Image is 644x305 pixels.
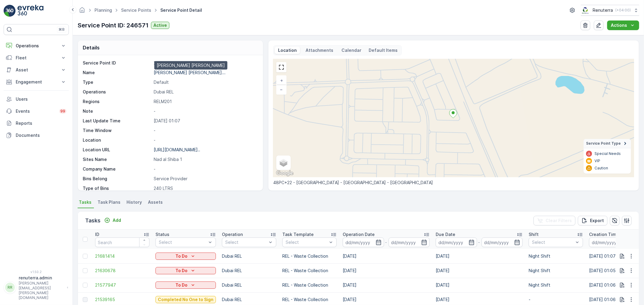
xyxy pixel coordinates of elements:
[4,270,69,274] span: v 1.50.2
[584,139,631,148] summary: Service Point Type
[155,267,216,274] button: To Do
[280,87,283,92] span: −
[589,231,619,237] p: Creation Time
[158,297,213,303] p: Completed No One to Sign
[175,268,187,274] p: To Do
[95,253,149,259] a: 21681414
[83,176,151,182] p: Bins Belong
[594,159,600,163] p: VIP
[280,78,283,83] span: +
[433,278,526,292] td: [DATE]
[154,79,257,85] p: Default
[16,132,66,138] p: Documents
[369,47,398,53] p: Default Items
[4,117,69,129] a: Reports
[4,64,69,76] button: Asset
[151,22,169,29] button: Active
[433,263,526,278] td: [DATE]
[83,89,151,95] p: Operations
[154,118,257,124] p: [DATE] 01:07
[79,199,91,205] span: Tasks
[529,282,583,288] p: Night Shift
[16,67,57,73] p: Asset
[615,8,631,13] p: ( +04:00 )
[343,237,384,247] input: dd/mm/yyyy
[4,275,69,300] button: RRrenuterra.admin[PERSON_NAME][EMAIL_ADDRESS][PERSON_NAME][DOMAIN_NAME]
[478,239,480,246] p: -
[83,254,88,259] div: Toggle Row Selected
[222,268,276,274] p: Dubai REL
[586,141,621,146] span: Service Point Type
[594,151,621,156] p: Special Needs
[340,278,433,292] td: [DATE]
[113,217,121,223] p: Add
[305,47,335,53] p: Attachments
[154,108,257,114] p: -
[121,8,151,13] a: Service Points
[593,7,613,13] p: Renuterra
[578,216,607,225] button: Export
[83,185,151,191] p: Type of Bins
[340,249,433,263] td: [DATE]
[529,297,583,303] p: -
[529,231,539,237] p: Shift
[83,147,151,153] p: Location URL
[159,7,203,13] span: Service Point Detail
[83,156,151,162] p: Sites Name
[4,52,69,64] button: Fleet
[16,96,66,102] p: Users
[594,166,608,171] p: Caution
[18,5,43,17] img: logo_light-DOdMpM7g.png
[155,281,216,289] button: To Do
[277,85,286,94] a: Zoom Out
[95,297,149,303] a: 21539165
[155,296,216,303] button: Completed No One to Sign
[286,239,327,245] p: Select
[153,22,167,28] p: Active
[148,199,163,205] span: Assets
[154,60,257,66] p: 246571
[4,76,69,88] button: Engagement
[342,47,362,53] p: Calendar
[590,218,604,224] p: Export
[436,231,455,237] p: Due Date
[79,9,85,14] a: Homepage
[275,169,295,177] a: Open this area in Google Maps (opens a new window)
[222,231,243,237] p: Operation
[19,275,64,281] p: renuterra.admin
[4,5,16,17] img: logo
[83,166,151,172] p: Company Name
[175,282,187,288] p: To Do
[159,239,207,245] p: Select
[95,231,99,237] p: ID
[581,7,590,14] img: Screenshot_2024-07-26_at_13.33.01.png
[532,239,574,245] p: Select
[155,231,169,237] p: Status
[155,253,216,260] button: To Do
[611,22,627,28] p: Actions
[16,108,56,114] p: Events
[60,109,65,114] p: 99
[83,283,88,288] div: Toggle Row Selected
[282,297,337,303] p: REL - Waste Collection
[83,137,151,143] p: Location
[85,216,101,225] p: Tasks
[98,199,120,205] span: Task Plans
[154,127,257,134] p: -
[282,253,337,259] p: REL - Waste Collection
[154,99,257,105] p: RELM201
[16,120,66,126] p: Reports
[83,118,151,124] p: Last Update Time
[222,297,276,303] p: Dubai REL
[340,263,433,278] td: [DATE]
[225,239,267,245] p: Select
[19,281,64,300] p: [PERSON_NAME][EMAIL_ADDRESS][PERSON_NAME][DOMAIN_NAME]
[433,249,526,263] td: [DATE]
[102,217,123,224] button: Add
[436,237,477,247] input: dd/mm/yyyy
[154,147,200,152] p: [URL][DOMAIN_NAME]..
[95,282,149,288] a: 21577947
[95,8,112,13] a: Planning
